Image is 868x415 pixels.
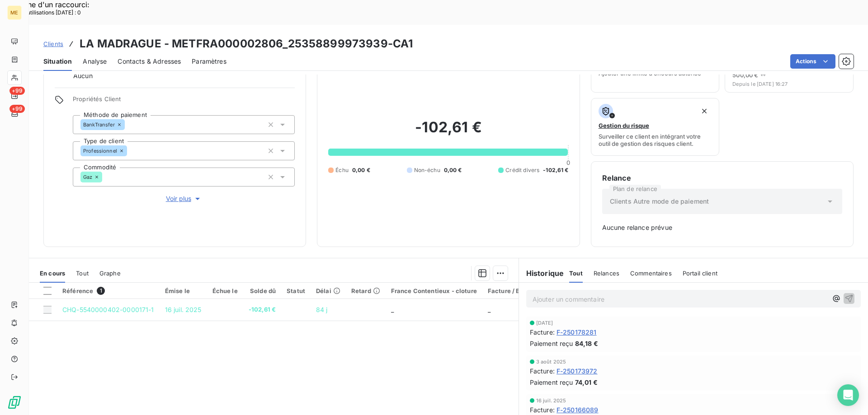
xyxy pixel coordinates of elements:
button: Actions [790,54,835,69]
span: 84,18 € [575,339,598,348]
span: Crédit divers [505,166,539,174]
span: Graphe [99,270,121,277]
img: Logo LeanPay [7,395,22,410]
span: Gaz [83,174,92,180]
span: Relances [594,270,619,277]
span: 16 juil. 2025 [165,306,202,313]
div: Retard [351,287,380,294]
span: 84 j [316,306,328,313]
span: Échu [335,166,349,174]
span: En cours [40,270,65,277]
span: Paramètres [192,57,226,66]
span: Paiement reçu [530,339,573,348]
span: Facture : [530,405,555,415]
h3: LA MADRAGUE - METFRA000002806_25358899973939-CA1 [80,36,413,52]
span: Analyse [83,57,107,66]
span: Clients [43,40,63,47]
span: Tout [569,270,583,277]
h6: Historique [519,268,564,279]
span: 74,01 € [575,378,598,387]
div: Échue le [212,287,238,294]
span: Paiement reçu [530,378,573,387]
span: 1 [97,287,105,295]
input: Ajouter une valeur [125,121,132,129]
span: Gestion du risque [599,122,649,129]
span: Clients Autre mode de paiement [610,197,709,206]
span: 3 août 2025 [536,359,566,364]
span: BankTransfer [83,122,115,127]
span: -102,61 € [249,305,276,314]
span: Propriétés Client [73,95,295,108]
span: Commentaires [630,270,672,277]
div: Facture / Echéancier [488,287,550,294]
input: Ajouter une valeur [102,173,109,181]
button: Gestion du risqueSurveiller ce client en intégrant votre outil de gestion des risques client. [591,98,720,156]
div: Délai [316,287,340,294]
span: 0 [566,159,570,166]
span: 16 juil. 2025 [536,398,566,403]
input: Ajouter une valeur [127,147,134,155]
div: Solde dû [249,287,276,294]
a: Clients [43,39,63,48]
div: Émise le [165,287,202,294]
h2: -102,61 € [328,118,568,145]
span: Professionnel [83,148,117,154]
span: Surveiller ce client en intégrant votre outil de gestion des risques client. [599,133,712,147]
span: 500,00 € [732,71,758,79]
span: Portail client [683,270,717,277]
span: -102,61 € [543,166,568,174]
span: 0,00 € [444,166,462,174]
span: Facture : [530,327,555,337]
span: F-250166089 [557,405,599,415]
div: Open Intercom Messenger [837,384,859,406]
span: 0,00 € [352,166,370,174]
div: Référence [62,287,154,295]
span: +99 [9,87,25,95]
span: Non-échu [414,166,440,174]
span: +99 [9,105,25,113]
span: F-250178281 [557,327,597,337]
div: France Contentieux - cloture [391,287,477,294]
div: Statut [287,287,305,294]
span: Aucune relance prévue [602,223,842,232]
span: CHQ-5540000402-0000171-1 [62,306,154,313]
span: Aucun [73,71,93,80]
span: _ [488,306,491,313]
span: F-250173972 [557,366,598,376]
button: Voir plus [73,194,295,204]
span: Situation [43,57,72,66]
span: Depuis le [DATE] 16:27 [732,81,846,87]
h6: Relance [602,173,842,183]
span: Facture : [530,366,555,376]
span: Voir plus [166,194,202,203]
span: Contacts & Adresses [118,57,181,66]
span: _ [391,306,394,313]
span: Tout [76,270,89,277]
span: [DATE] [536,320,553,326]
